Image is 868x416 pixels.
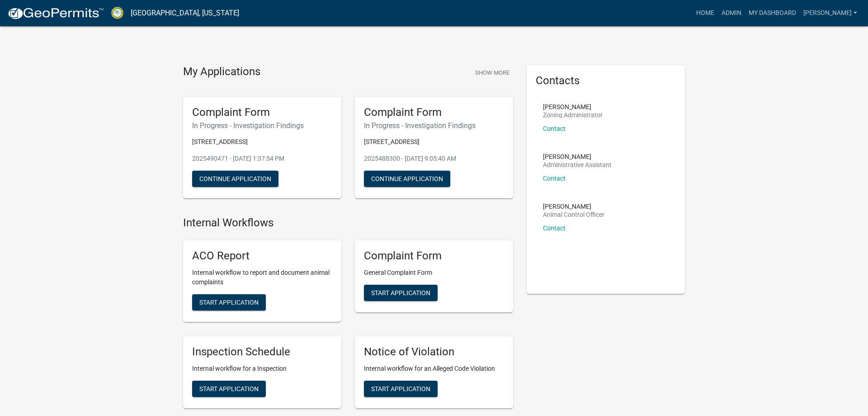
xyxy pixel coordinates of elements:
span: Start Application [371,289,430,296]
h4: Internal Workflows [183,216,513,230]
p: 2025488300 - [DATE] 9:05:40 AM [364,154,504,163]
p: Administrative Assistant [543,162,612,168]
h5: Complaint Form [364,249,504,263]
span: Start Application [199,385,259,392]
h5: Complaint Form [364,106,504,119]
button: Start Application [192,294,266,311]
h5: Inspection Schedule [192,345,332,359]
a: My Dashboard [745,5,800,22]
h5: Notice of Violation [364,345,504,359]
button: Start Application [192,381,266,397]
a: Contact [543,125,566,132]
p: 2025490471 - [DATE] 1:37:54 PM [192,154,332,163]
p: [PERSON_NAME] [543,153,612,160]
p: [STREET_ADDRESS] [364,137,504,147]
img: Crawford County, Georgia [111,7,123,19]
h6: In Progress - Investigation Findings [192,121,332,130]
p: [STREET_ADDRESS] [192,137,332,147]
p: [PERSON_NAME] [543,104,603,110]
p: Internal workflow for an Alleged Code Violation [364,364,504,373]
h6: In Progress - Investigation Findings [364,121,504,130]
p: [PERSON_NAME] [543,203,604,210]
a: Contact [543,175,566,182]
p: Internal workflow for a Inspection [192,364,332,373]
p: General Complaint Form [364,268,504,277]
button: Continue Application [364,171,450,187]
a: [PERSON_NAME] [800,5,861,22]
button: Continue Application [192,171,278,187]
h5: Contacts [536,74,676,87]
span: Start Application [199,299,259,306]
p: Internal workflow to report and document animal complaints [192,268,332,287]
a: Contact [543,225,566,232]
h5: ACO Report [192,249,332,263]
p: Zoning Administrator [543,112,603,118]
span: Start Application [371,385,430,392]
h4: My Applications [183,65,260,79]
a: Home [693,5,718,22]
a: [GEOGRAPHIC_DATA], [US_STATE] [131,5,239,21]
button: Start Application [364,285,438,301]
button: Start Application [364,381,438,397]
a: Admin [718,5,745,22]
button: Show More [472,65,513,80]
p: Animal Control Officer [543,211,604,218]
h5: Complaint Form [192,106,332,119]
